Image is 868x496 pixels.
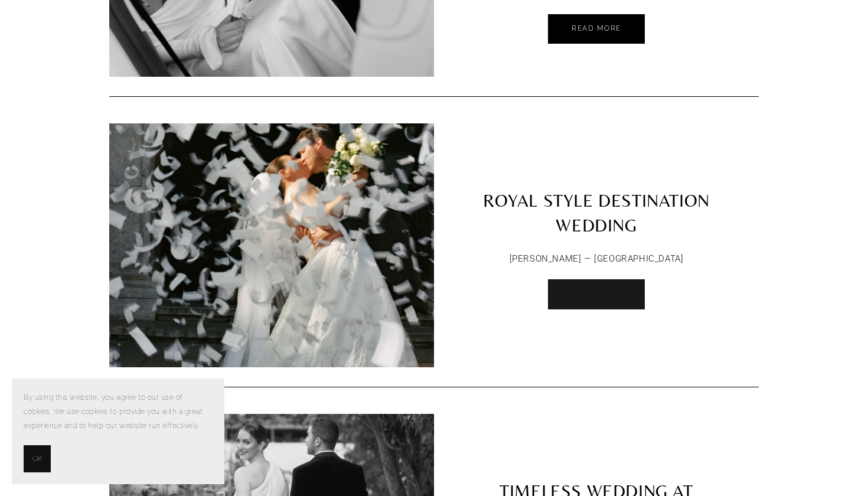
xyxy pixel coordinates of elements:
a: Read More [548,279,645,309]
a: Read More [548,14,645,44]
span: Read More [572,24,621,32]
p: By using this website, you agree to our use of cookies. We use cookies to provide you with a grea... [24,390,213,433]
span: Read More [572,289,621,298]
a: ROYAL STYLE DESTINATION WEDDING [434,123,759,244]
button: OK [24,445,51,472]
p: [PERSON_NAME] — [GEOGRAPHIC_DATA] [474,251,719,267]
span: OK [32,452,42,466]
section: Cookie banner [12,378,224,484]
